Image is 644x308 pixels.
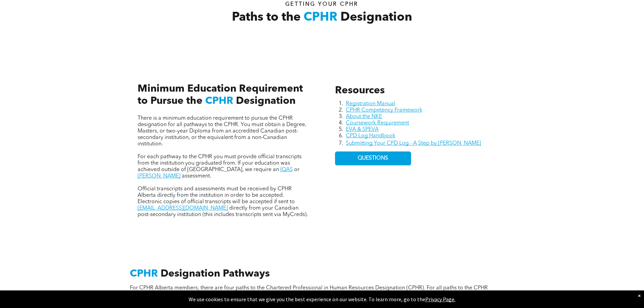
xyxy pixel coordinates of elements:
[130,285,488,297] span: For CPHR Alberta members, there are four paths to the Chartered Professional in Human Resources D...
[280,167,293,172] a: IQAS
[138,116,306,147] span: There is a minimum education requirement to pursue the CPHR designation for all pathways to the C...
[304,11,337,24] span: CPHR
[130,269,158,279] span: CPHR
[285,2,358,7] span: Getting your Cphr
[346,127,379,132] a: EVA & SPEVA
[182,173,211,179] span: assessment.
[346,141,481,146] a: Submitting Your CPD Log - A Step by [PERSON_NAME]
[638,292,641,299] div: Dismiss notification
[232,11,301,24] span: Paths to the
[346,120,409,126] a: Coursework Requirement
[335,86,385,96] span: Resources
[138,173,181,179] a: [PERSON_NAME]
[205,96,233,106] span: CPHR
[335,151,411,165] a: QUESTIONS
[138,154,302,172] span: For each pathway to the CPHR you must provide official transcripts from the institution you gradu...
[346,108,422,113] a: CPHR Competency Framework
[425,296,455,303] a: Privacy Page.
[161,269,270,279] span: Designation Pathways
[138,186,295,205] span: Official transcripts and assessments must be received by CPHR Alberta directly from the instituti...
[294,167,300,172] span: or
[346,114,382,119] a: About the NKE
[346,133,395,139] a: CPD Log Handbook
[236,96,295,106] span: Designation
[138,84,303,106] span: Minimum Education Requirement to Pursue the
[346,101,395,106] a: Registration Manual
[358,155,388,162] span: QUESTIONS
[138,206,228,211] a: [EMAIL_ADDRESS][DOMAIN_NAME]
[340,11,412,24] span: Designation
